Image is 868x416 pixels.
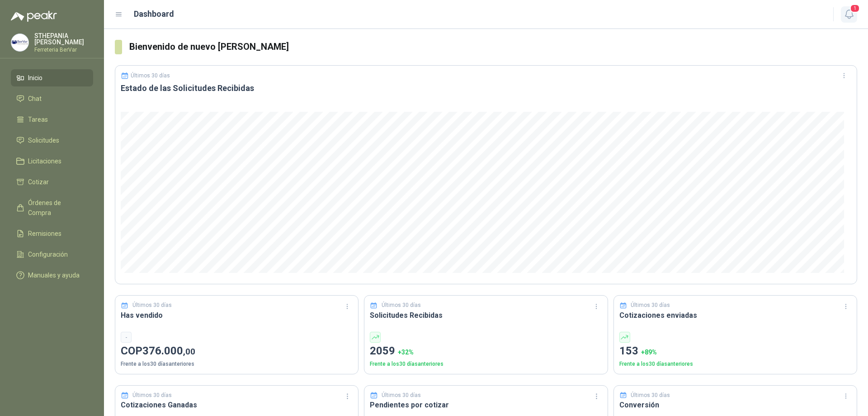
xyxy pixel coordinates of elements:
h3: Cotizaciones Ganadas [121,399,353,411]
a: Inicio [11,69,93,86]
p: STHEPANIA [PERSON_NAME] [34,33,93,45]
img: Company Logo [11,34,28,51]
span: 1 [850,4,860,13]
h3: Has vendido [121,310,353,321]
p: 153 [619,343,851,360]
h1: Dashboard [134,8,174,20]
h3: Solicitudes Recibidas [370,310,602,321]
h3: Conversión [619,399,851,411]
span: Manuales y ayuda [28,270,80,280]
p: COP [121,343,353,360]
span: Licitaciones [28,156,61,166]
span: 376.000 [142,344,195,357]
p: Últimos 30 días [382,391,421,400]
span: ,00 [183,346,195,357]
a: Remisiones [11,225,93,242]
a: Chat [11,90,93,107]
h3: Pendientes por cotizar [370,399,602,411]
a: Manuales y ayuda [11,267,93,284]
span: Remisiones [28,229,61,239]
p: Últimos 30 días [631,301,670,310]
h3: Cotizaciones enviadas [619,310,851,321]
span: Órdenes de Compra [28,198,85,218]
p: Últimos 30 días [631,391,670,400]
p: Últimos 30 días [131,72,170,79]
span: + 32 % [398,349,414,356]
a: Solicitudes [11,132,93,149]
p: Frente a los 30 días anteriores [619,360,851,368]
h3: Estado de las Solicitudes Recibidas [121,83,851,94]
p: Frente a los 30 días anteriores [370,360,602,368]
p: Últimos 30 días [132,391,172,400]
p: Últimos 30 días [132,301,172,310]
span: Solicitudes [28,135,59,145]
div: - [121,332,132,343]
span: Chat [28,94,42,104]
span: Configuración [28,249,68,259]
a: Órdenes de Compra [11,194,93,221]
button: 1 [841,6,857,23]
img: Logo peakr [11,11,57,22]
span: Cotizar [28,177,49,187]
span: Inicio [28,73,42,83]
span: + 89 % [641,349,657,356]
h3: Bienvenido de nuevo [PERSON_NAME] [129,40,857,54]
a: Cotizar [11,173,93,191]
p: Ferreteria BerVar [34,47,93,53]
p: 2059 [370,343,602,360]
a: Tareas [11,111,93,128]
p: Frente a los 30 días anteriores [121,360,353,368]
span: Tareas [28,115,48,124]
a: Configuración [11,246,93,263]
p: Últimos 30 días [382,301,421,310]
a: Licitaciones [11,153,93,170]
